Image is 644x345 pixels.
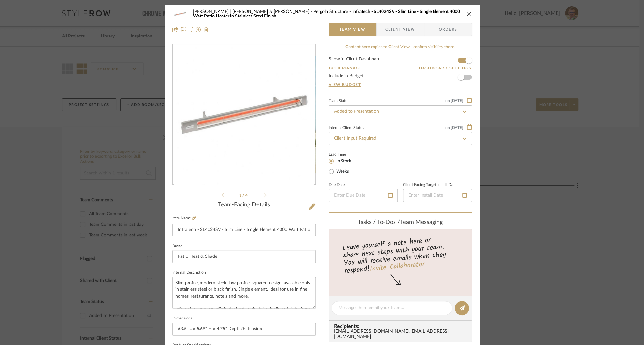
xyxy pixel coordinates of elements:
span: 1 [239,193,242,197]
div: 0 [173,45,315,185]
span: [DATE] [450,125,464,130]
span: Orders [432,23,465,36]
input: Type to Search… [329,105,472,118]
input: Enter Brand [172,250,316,263]
label: Weeks [335,169,349,174]
div: Content here copies to Client View - confirm visibility there. [329,44,472,50]
mat-radio-group: Select item type [329,157,362,175]
a: Invite Collaborator [369,258,424,275]
span: Pergola Structure [313,9,352,14]
span: 4 [245,193,249,197]
div: Leave yourself a note here or share next steps with your team. You will receive emails when they ... [328,233,473,277]
span: [DATE] [450,99,464,103]
div: Team-Facing Details [172,202,316,209]
input: Enter the dimensions of this item [172,323,316,336]
a: View Budget [329,82,472,87]
button: Dashboard Settings [419,65,472,71]
input: Type to Search… [329,132,472,145]
span: Recipients: [334,323,469,329]
span: Team View [339,23,366,36]
span: Client View [385,23,415,36]
div: [EMAIL_ADDRESS][DOMAIN_NAME] , [EMAIL_ADDRESS][DOMAIN_NAME] [334,329,469,340]
label: Client-Facing Target Install Date [403,183,456,187]
img: 9432868c-6d97-4739-b8ea-dffb130d52c1_436x436.jpg [174,45,314,185]
div: Team Status [329,99,349,103]
label: Brand [172,245,183,248]
span: on [445,126,450,130]
label: In Stock [335,158,351,164]
span: Infratech - SL4024SV - Slim Line - Single Element 4000 Watt Patio Heater in Stainless Steel Finish [193,9,460,18]
input: Enter Due Date [329,189,398,202]
span: Tasks / To-Dos / [358,219,400,225]
span: / [242,193,245,197]
label: Dimensions [172,317,192,320]
img: 9432868c-6d97-4739-b8ea-dffb130d52c1_48x40.jpg [172,7,188,20]
button: close [466,11,472,17]
label: Due Date [329,183,345,187]
input: Enter Install Date [403,189,472,202]
input: Enter Item Name [172,224,316,236]
label: Internal Description [172,271,206,274]
label: Lead Time [329,152,362,157]
div: Internal Client Status [329,126,364,130]
span: on [445,99,450,103]
label: Item Name [172,215,196,221]
img: Remove from project [203,27,209,32]
div: team Messaging [329,219,472,226]
button: Bulk Manage [329,65,363,71]
span: [PERSON_NAME] | [PERSON_NAME] & [PERSON_NAME] [193,9,313,14]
